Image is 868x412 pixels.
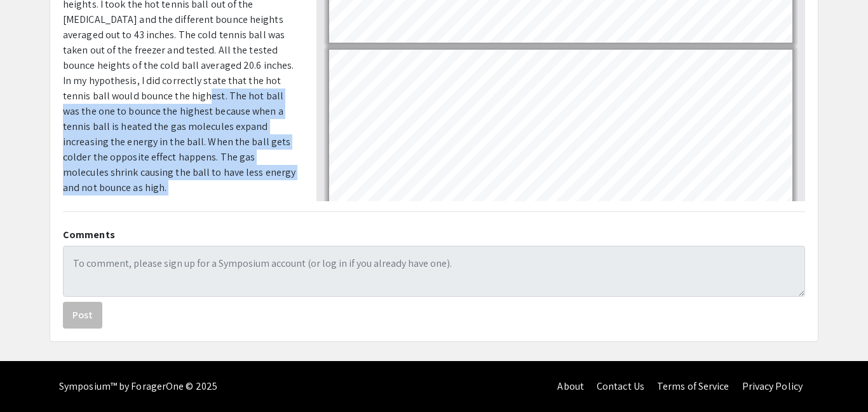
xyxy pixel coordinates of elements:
div: Page 2 [323,44,798,316]
a: About [557,380,584,393]
button: Post [63,302,102,329]
h2: Comments [63,229,805,241]
a: Privacy Policy [742,380,803,393]
iframe: Chat [10,355,54,402]
div: Symposium™ by ForagerOne © 2025 [59,361,217,412]
a: Terms of Service [657,380,729,393]
a: Contact Us [597,380,644,393]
